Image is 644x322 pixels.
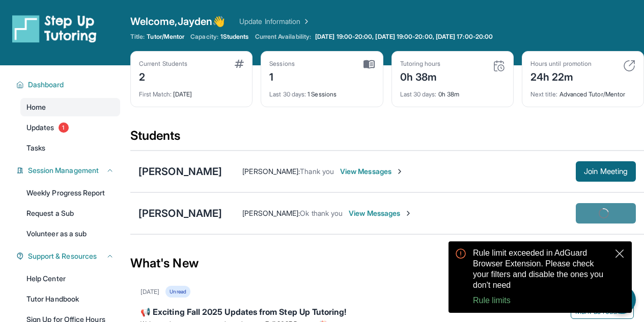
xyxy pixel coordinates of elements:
[396,167,404,176] img: Chevron-Right
[24,80,114,90] button: Dashboard
[20,118,120,137] a: Updates1
[26,102,46,112] span: Home
[190,33,218,41] span: Capacity:
[239,16,311,27] a: Update Information
[138,164,222,179] div: [PERSON_NAME]
[59,122,69,133] span: 1
[349,208,412,218] span: View Messages
[24,165,114,176] button: Session Management
[269,68,295,84] div: 1
[269,84,374,98] div: 1 Sessions
[141,288,159,296] div: [DATE]
[400,90,437,98] span: Last 30 days :
[130,241,644,286] div: What's New
[400,84,505,98] div: 0h 38m
[220,33,249,41] span: 1 Students
[165,286,190,298] div: Unread
[26,143,45,153] span: Tasks
[130,14,225,29] span: Welcome, Jayden 👋
[20,184,120,202] a: Weekly Progress Report
[530,84,635,98] div: Advanced Tutor/Mentor
[269,60,295,68] div: Sessions
[20,290,120,308] a: Tutor Handbook
[12,14,97,43] img: logo
[29,57,66,69] button: Rule limits
[20,225,120,243] a: Volunteer as a sub
[235,60,244,68] img: card
[400,68,441,84] div: 0h 38m
[530,60,592,68] div: Hours until promotion
[623,60,635,72] img: card
[242,167,300,176] span: [PERSON_NAME] :
[29,10,163,53] p: Rule limit exceeded in AdGuard Browser Extension. Please check your filters and disable the ones ...
[315,33,493,41] span: [DATE] 19:00-20:00, [DATE] 19:00-20:00, [DATE] 17:00-20:00
[340,166,404,177] span: View Messages
[24,251,114,261] button: Support & Resources
[300,16,311,27] img: Chevron Right
[139,90,172,98] span: First Match :
[404,209,412,217] img: Chevron-Right
[139,60,187,68] div: Current Students
[313,33,495,41] a: [DATE] 19:00-20:00, [DATE] 19:00-20:00, [DATE] 17:00-20:00
[20,139,120,157] a: Tasks
[28,251,97,261] span: Support & Resources
[400,60,441,68] div: Tutoring hours
[363,60,375,69] img: card
[269,90,306,98] span: Last 30 days :
[255,33,311,41] span: Current Availability:
[26,122,54,133] span: Updates
[138,206,222,220] div: [PERSON_NAME]
[300,209,343,217] span: Ok thank you
[576,161,636,182] button: Join Meeting
[530,90,558,98] span: Next title :
[20,98,120,116] a: Home
[28,80,64,90] span: Dashboard
[130,128,644,150] div: Students
[169,10,181,22] button: close
[141,306,634,320] div: 📢 Exciting Fall 2025 Updates from Step Up Tutoring!
[28,165,99,176] span: Session Management
[147,33,184,41] span: Tutor/Mentor
[530,68,592,84] div: 24h 22m
[584,168,628,175] span: Join Meeting
[139,68,187,84] div: 2
[300,167,334,176] span: Thank you
[130,33,145,41] span: Title:
[493,60,505,72] img: card
[20,204,120,222] a: Request a Sub
[139,84,244,98] div: [DATE]
[20,269,120,288] a: Help Center
[242,209,300,217] span: [PERSON_NAME] :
